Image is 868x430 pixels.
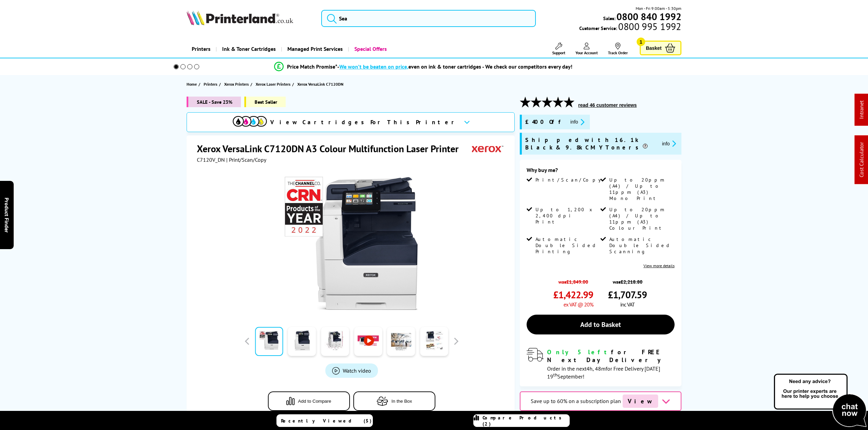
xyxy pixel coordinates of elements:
img: Printerland Logo [187,10,293,25]
a: Compare Products (2) [473,414,570,427]
span: £1,422.99 [553,288,593,301]
a: Printers [187,40,216,58]
a: Xerox Printers [224,81,250,88]
span: Best Seller [244,97,286,107]
button: Add to Compare [268,391,350,411]
span: 1 [637,38,645,46]
a: Ink & Toner Cartridges [216,40,281,58]
span: C7120V_DN [197,156,225,163]
span: was [553,275,593,285]
span: Automatic Double Sided Scanning [609,236,673,255]
input: Sea [321,10,536,27]
span: Xerox Laser Printers [256,81,290,88]
span: Sales: [603,15,615,21]
b: 0800 840 1992 [616,10,681,23]
a: Printerland Logo [187,10,313,27]
div: Why buy me? [527,167,675,177]
span: Xerox Printers [224,81,249,88]
img: Open Live Chat window [772,373,868,429]
span: Automatic Double Sided Printing [535,236,599,255]
span: Print/Scan/Copy [535,177,606,183]
a: Printers [204,81,219,88]
span: inc VAT [620,301,635,308]
span: 0800 995 1992 [617,23,681,30]
strike: £2,218.80 [621,278,642,285]
a: Track Order [608,43,628,55]
span: Customer Service: [579,23,681,31]
div: for FREE Next Day Delivery [547,348,675,364]
a: Product_All_Videos [325,363,378,378]
div: modal_delivery [527,348,675,379]
img: Xerox VersaLink C7120DN [285,177,419,311]
span: We won’t be beaten on price, [339,63,408,70]
div: - even on ink & toner cartridges - We check our competitors every day! [337,63,572,70]
a: Managed Print Services [281,40,348,58]
span: | Print/Scan/Copy [226,156,266,163]
span: Support [552,50,565,55]
a: 0800 840 1992 [615,13,681,20]
span: Price Match Promise* [287,63,337,70]
span: Mon - Fri 9:00am - 5:30pm [636,5,681,12]
span: Add to Compare [298,399,331,404]
span: Shipped with 16.1k Black & 9.8k CMY Toners [525,136,656,151]
span: Xerox VersaLink C7120DN [297,81,343,88]
a: Special Offers [348,40,392,58]
a: Xerox Laser Printers [256,81,292,88]
span: Up to 20ppm (A4) / Up to 11ppm (A3) Colour Print [609,206,673,231]
button: promo-description [660,140,678,147]
span: Home [187,81,197,88]
span: Watch video [343,367,371,374]
span: Your Account [575,50,598,55]
span: Only 5 left [547,348,611,356]
span: Printers [204,81,217,88]
img: cmyk-icon.svg [233,116,267,127]
h1: Xerox VersaLink C7120DN A3 Colour Multifunction Laser Printer [197,142,465,155]
a: Recently Viewed (5) [276,414,373,427]
span: ex VAT @ 20% [564,301,593,308]
span: Up to 20ppm (A4) / Up to 11ppm (A3) Mono Print [609,177,673,201]
sup: th [553,372,557,378]
span: Compare Products (2) [483,415,569,427]
a: Intranet [858,101,865,119]
button: In the Box [353,391,435,411]
span: £400 Off [525,118,565,126]
span: Basket [646,43,662,53]
span: View [623,395,658,408]
span: Order in the next for Free Delivery [DATE] 19 September! [547,365,660,380]
li: modal_Promise [164,61,682,73]
span: 4h, 48m [586,365,606,372]
img: Xerox [472,142,503,155]
span: £1,707.59 [608,288,647,301]
a: Add to Basket [527,315,675,334]
a: Support [552,43,565,55]
span: Up to 1,200 x 2,400 dpi Print [535,206,599,225]
a: Home [187,81,199,88]
span: SALE - Save 23% [187,97,241,107]
button: read 46 customer reviews [576,102,639,108]
span: Product Finder [3,198,10,233]
a: Your Account [575,43,598,55]
a: View more details [643,263,675,268]
strike: £1,849.00 [566,278,588,285]
a: Basket 1 [640,41,681,55]
span: Recently Viewed (5) [281,418,372,424]
span: Ink & Toner Cartridges [222,40,276,58]
span: was [608,275,647,285]
a: Cost Calculator [858,142,865,177]
span: Save up to 60% on a subscription plan [531,398,621,404]
span: In the Box [392,399,412,404]
button: promo-description [568,118,586,126]
a: Xerox VersaLink C7120DN [297,81,345,88]
span: View Cartridges For This Printer [270,118,458,126]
